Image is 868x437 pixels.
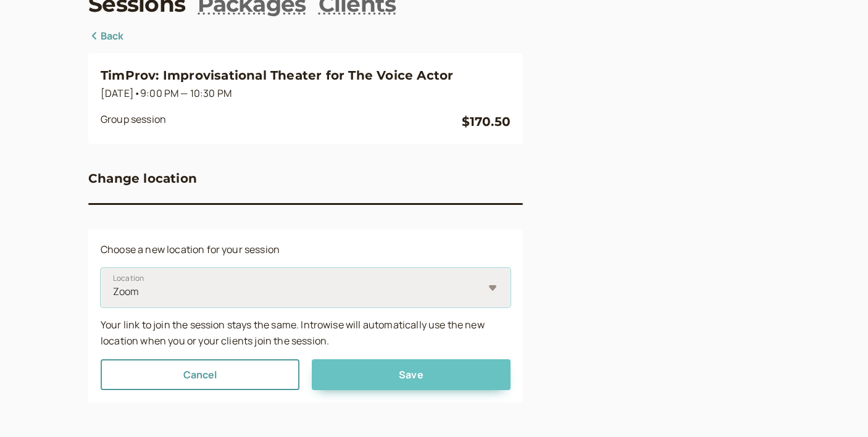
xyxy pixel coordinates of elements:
span: [DATE] [101,86,232,100]
h3: TimProv: Improvisational Theater for The Voice Actor [101,65,511,85]
h3: Change location [88,169,197,188]
span: • [134,86,140,100]
button: Save [312,359,511,390]
input: LocationZoom [112,285,114,299]
span: 9:00 PM — 10:30 PM [140,86,232,100]
a: Cancel [101,359,299,390]
iframe: Chat Widget [806,378,868,437]
div: Group session [101,112,462,131]
div: $170.50 [462,112,511,131]
p: Your link to join the session stays the same. Introwise will automatically use the new location w... [101,317,511,349]
a: Back [88,28,124,44]
span: Location [113,272,144,285]
p: Choose a new location for your session [101,242,511,258]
